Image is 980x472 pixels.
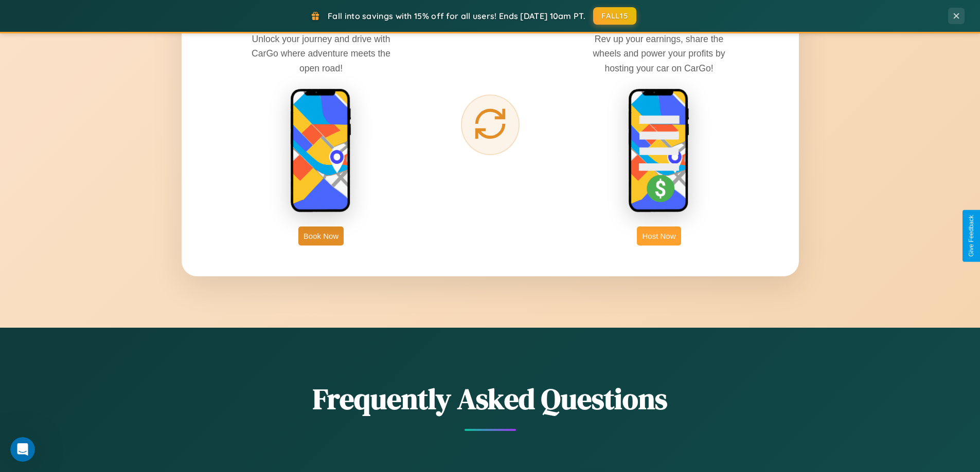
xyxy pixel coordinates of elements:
iframe: Intercom live chat [10,437,35,462]
p: Rev up your earnings, share the wheels and power your profits by hosting your car on CarGo! [582,32,736,75]
div: Give Feedback [968,215,975,257]
button: Book Now [298,226,344,246]
p: Unlock your journey and drive with CarGo where adventure meets the open road! [244,32,398,75]
img: host phone [628,88,690,214]
span: Fall into savings with 15% off for all users! Ends [DATE] 10am PT. [328,11,585,21]
img: rent phone [290,88,352,214]
button: Host Now [637,226,681,246]
h2: Frequently Asked Questions [182,379,799,419]
button: FALL15 [593,7,636,25]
